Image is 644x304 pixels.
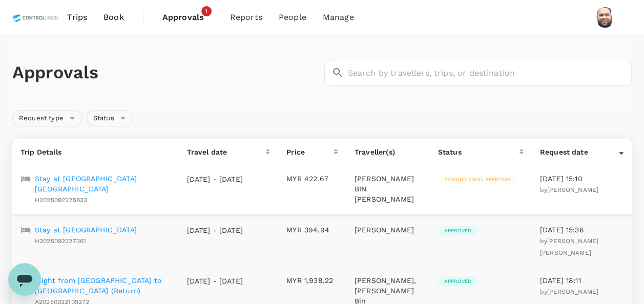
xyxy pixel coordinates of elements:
[186,276,243,286] p: [DATE] - [DATE]
[355,147,422,157] p: Traveller(s)
[355,173,422,204] p: [PERSON_NAME] BIN [PERSON_NAME]
[438,227,477,234] span: Approved
[35,173,170,194] a: Stay at [GEOGRAPHIC_DATA] [GEOGRAPHIC_DATA]
[355,225,422,235] p: [PERSON_NAME]
[87,110,133,126] div: Status
[35,237,86,245] span: H2025092327361
[286,275,338,286] p: MYR 1,938.22
[438,176,518,183] span: Pending final approval
[540,288,598,295] span: by
[35,225,137,235] a: Stay at [GEOGRAPHIC_DATA]
[12,6,59,29] img: Control Union Malaysia Sdn. Bhd.
[286,225,338,235] p: MYR 394.94
[348,60,632,85] input: Search by travellers, trips, or destination
[12,110,82,126] div: Request type
[103,11,124,24] span: Book
[162,11,214,24] span: Approvals
[323,11,354,24] span: Manage
[540,147,619,157] div: Request date
[540,225,624,235] p: [DATE] 15:36
[35,197,87,204] span: H2025092225833
[186,225,243,235] p: [DATE] - [DATE]
[20,147,170,157] p: Trip Details
[67,11,87,24] span: Trips
[540,186,598,193] span: by
[540,237,598,256] span: by
[438,278,477,285] span: Approved
[547,288,598,295] span: [PERSON_NAME]
[547,186,598,193] span: [PERSON_NAME]
[540,275,624,286] p: [DATE] 18:11
[540,173,624,184] p: [DATE] 15:10
[87,114,120,123] span: Status
[540,237,598,256] span: [PERSON_NAME] [PERSON_NAME]
[12,62,320,83] h1: Approvals
[35,275,170,296] a: Flight from [GEOGRAPHIC_DATA] to [GEOGRAPHIC_DATA] (Return)
[186,147,265,157] div: Travel date
[13,114,70,123] span: Request type
[438,147,519,157] div: Status
[279,11,306,24] span: People
[286,147,334,157] div: Price
[230,11,262,24] span: Reports
[186,174,243,184] p: [DATE] - [DATE]
[286,173,338,184] p: MYR 422.67
[8,263,41,296] iframe: Button to launch messaging window
[595,7,615,28] img: Muhammad Hariz Bin Abdul Rahman
[201,6,212,16] span: 1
